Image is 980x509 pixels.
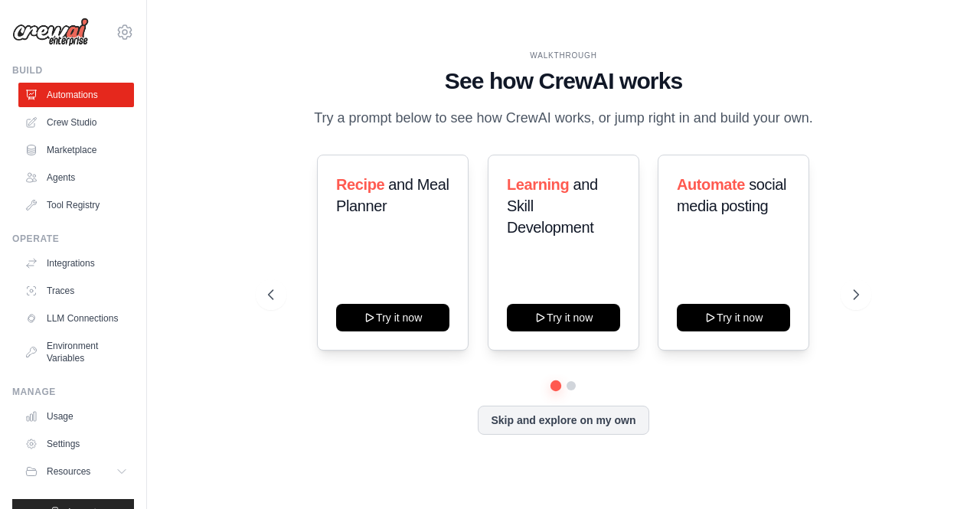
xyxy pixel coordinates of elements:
[18,193,134,217] a: Tool Registry
[18,459,134,484] button: Resources
[47,465,90,478] span: Resources
[268,50,858,61] div: WALKTHROUGH
[507,176,569,193] span: Learning
[18,279,134,303] a: Traces
[12,233,134,245] div: Operate
[18,432,134,456] a: Settings
[478,406,648,435] button: Skip and explore on my own
[336,176,384,193] span: Recipe
[18,83,134,107] a: Automations
[12,18,89,47] img: Logo
[18,404,134,429] a: Usage
[18,110,134,135] a: Crew Studio
[18,165,134,190] a: Agents
[677,176,745,193] span: Automate
[336,176,449,214] span: and Meal Planner
[336,304,449,331] button: Try it now
[268,67,858,95] h1: See how CrewAI works
[12,64,134,77] div: Build
[306,107,821,129] p: Try a prompt below to see how CrewAI works, or jump right in and build your own.
[507,176,598,236] span: and Skill Development
[507,304,620,331] button: Try it now
[903,436,980,509] iframe: Chat Widget
[18,306,134,331] a: LLM Connections
[18,334,134,370] a: Environment Variables
[677,176,786,214] span: social media posting
[18,251,134,276] a: Integrations
[12,386,134,398] div: Manage
[677,304,790,331] button: Try it now
[18,138,134,162] a: Marketplace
